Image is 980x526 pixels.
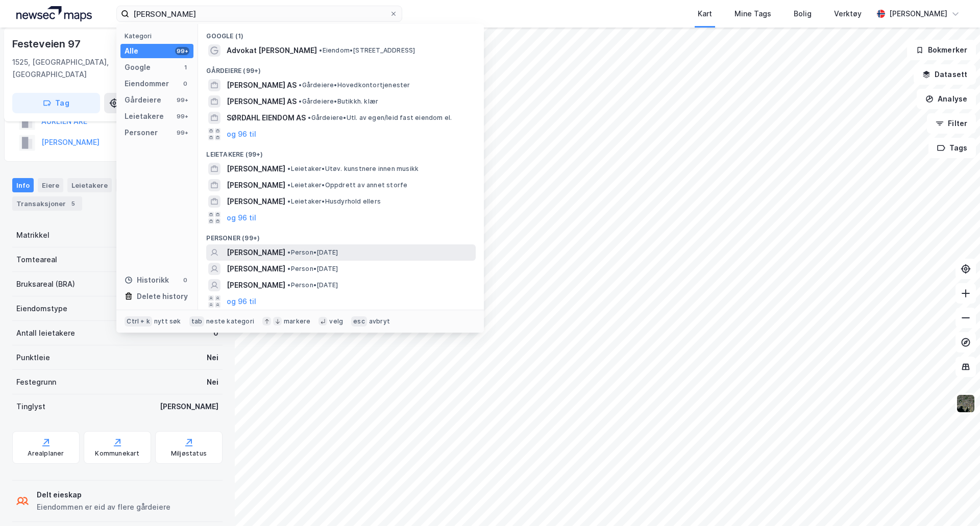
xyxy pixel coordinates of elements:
div: Verktøy [834,8,862,20]
div: esc [351,316,367,327]
div: [PERSON_NAME] [889,8,947,20]
div: avbryt [369,317,390,325]
div: Nei [207,376,218,388]
span: Leietaker • Utøv. kunstnere innen musikk [287,165,419,173]
div: Transaksjoner [12,196,82,211]
button: Bokmerker [907,40,976,60]
span: Gårdeiere • Butikkh. klær [299,97,378,106]
button: Tags [928,138,976,158]
div: 99+ [175,47,189,55]
div: tab [189,316,205,327]
div: Personer [125,127,158,139]
div: velg [329,317,343,325]
div: Eiendommer [125,78,169,90]
span: • [287,197,290,205]
span: [PERSON_NAME] [227,279,285,291]
div: Eiendomstype [16,303,67,315]
div: 1525, [GEOGRAPHIC_DATA], [GEOGRAPHIC_DATA] [12,56,176,81]
span: [PERSON_NAME] [227,163,285,175]
span: Gårdeiere • Hovedkontortjenester [299,81,410,89]
button: Filter [927,113,976,134]
div: Eiendommen er eid av flere gårdeiere [37,501,170,513]
span: [PERSON_NAME] [227,263,285,275]
div: Bruksareal (BRA) [16,278,75,290]
div: Leietakere [67,178,112,192]
span: [PERSON_NAME] [227,195,285,208]
div: Festeveien 97 [12,36,82,52]
span: • [287,248,290,256]
span: Gårdeiere • Utl. av egen/leid fast eiendom el. [308,114,452,122]
span: Leietaker • Husdyrhold ellers [287,197,381,206]
div: Antall leietakere [16,327,75,339]
div: Datasett [116,178,154,192]
button: Tag [12,93,100,113]
div: Arealplaner [28,449,64,458]
div: 5 [68,198,78,209]
div: Gårdeiere (99+) [198,59,484,77]
div: Kategori [125,32,193,40]
div: Historikk [125,274,169,286]
div: Google [125,61,151,73]
span: Person • [DATE] [287,265,338,273]
span: • [299,81,302,89]
div: Mine Tags [734,8,771,20]
span: Person • [DATE] [287,248,338,257]
div: 0 [181,276,189,284]
div: Punktleie [16,352,50,364]
span: • [319,46,322,54]
div: nytt søk [154,317,181,325]
span: Leietaker • Oppdrett av annet storfe [287,181,407,189]
div: [PERSON_NAME] [160,400,218,413]
div: neste kategori [206,317,254,325]
div: Alle [125,45,138,57]
div: Kart [698,8,712,20]
div: Festegrunn [16,376,56,388]
div: Tomteareal [16,254,57,266]
span: Advokat [PERSON_NAME] [227,44,317,57]
span: [PERSON_NAME] [227,246,285,259]
span: • [308,114,311,121]
div: 1 [181,63,189,71]
div: markere [284,317,310,325]
div: Kommunekart [95,449,139,458]
input: Søk på adresse, matrikkel, gårdeiere, leietakere eller personer [129,6,389,21]
img: logo.a4113a55bc3d86da70a041830d287a7e.svg [16,6,92,21]
button: og 96 til [227,212,256,224]
button: og 96 til [227,295,256,308]
span: • [287,181,290,189]
div: Leietakere (99+) [198,142,484,161]
div: Nei [207,352,218,364]
div: Leietakere [125,110,164,122]
iframe: Chat Widget [929,477,980,526]
span: Person • [DATE] [287,281,338,289]
div: Personer (99+) [198,226,484,244]
span: • [299,97,302,105]
div: Ctrl + k [125,316,152,327]
span: [PERSON_NAME] AS [227,95,297,108]
button: og 96 til [227,128,256,140]
span: SØRDAHL EIENDOM AS [227,112,306,124]
span: • [287,265,290,272]
div: Miljøstatus [171,449,207,458]
span: • [287,165,290,172]
div: Delt eieskap [37,489,170,501]
div: 99+ [175,112,189,120]
div: 99+ [175,129,189,137]
div: Tinglyst [16,400,45,413]
img: 9k= [956,394,975,413]
div: 0 [181,80,189,88]
button: Datasett [914,64,976,85]
div: 99+ [175,96,189,104]
div: Bolig [794,8,812,20]
div: 0 [213,327,218,339]
div: Kontrollprogram for chat [929,477,980,526]
div: Matrikkel [16,229,50,241]
div: Info [12,178,34,192]
div: Gårdeiere [125,94,161,106]
button: Analyse [917,89,976,109]
span: • [287,281,290,289]
span: Eiendom • [STREET_ADDRESS] [319,46,415,55]
span: [PERSON_NAME] AS [227,79,297,91]
span: [PERSON_NAME] [227,179,285,191]
div: Eiere [38,178,63,192]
